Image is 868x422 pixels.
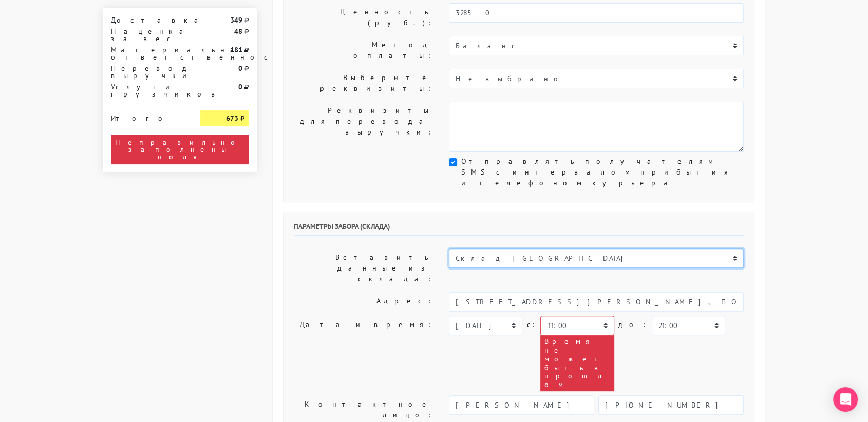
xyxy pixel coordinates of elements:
[103,28,193,42] div: Наценка за вес
[294,222,744,236] h6: Параметры забора (склада)
[286,292,441,312] label: Адрес:
[598,395,744,415] input: Телефон
[286,248,441,288] label: Вставить данные из склада:
[286,36,441,65] label: Метод оплаты:
[286,3,441,32] label: Ценность (руб.):
[103,16,193,24] div: Доставка
[618,316,648,334] label: до:
[286,316,441,391] label: Дата и время:
[103,65,193,79] div: Перевод выручки
[833,387,858,412] div: Open Intercom Messenger
[234,27,242,36] strong: 48
[103,83,193,98] div: Услуги грузчиков
[230,45,242,54] strong: 181
[461,156,744,188] label: Отправлять получателям SMS с интервалом прибытия и телефоном курьера
[103,46,193,61] div: Материальная ответственность
[449,395,594,415] input: Имя
[540,335,614,391] div: Время не может быть в прошлом
[111,135,249,164] div: Неправильно заполнены поля
[238,82,242,91] strong: 0
[526,316,536,334] label: c:
[111,110,185,122] div: Итого
[286,102,441,152] label: Реквизиты для перевода выручки:
[286,69,441,98] label: Выберите реквизиты:
[226,113,238,123] strong: 673
[230,15,242,25] strong: 349
[238,64,242,73] strong: 0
